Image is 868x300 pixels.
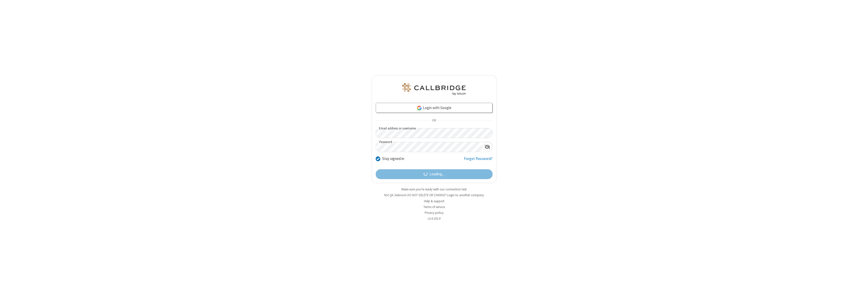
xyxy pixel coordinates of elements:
[430,117,438,124] span: OR
[401,83,467,95] img: QA Selenium DO NOT DELETE OR CHANGE
[417,105,422,111] img: google-icon.png
[401,187,467,191] a: Make sure you're ready with our connection test
[372,193,497,197] li: Not QA Selenium DO NOT DELETE OR CHANGE?
[424,199,444,203] a: Help & support
[447,193,484,197] button: Login to another company
[376,169,493,179] button: Loading...
[425,211,444,215] a: Privacy policy
[376,128,493,138] input: Email address or username
[382,156,404,162] label: Stay signed in
[376,103,493,113] a: Login with Google
[482,142,492,151] div: Show password
[372,216,497,221] li: v2.6.352.6
[429,171,444,177] span: Loading...
[376,142,482,152] input: Password
[464,156,493,165] a: Forgot Password?
[423,205,445,209] a: Terms of service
